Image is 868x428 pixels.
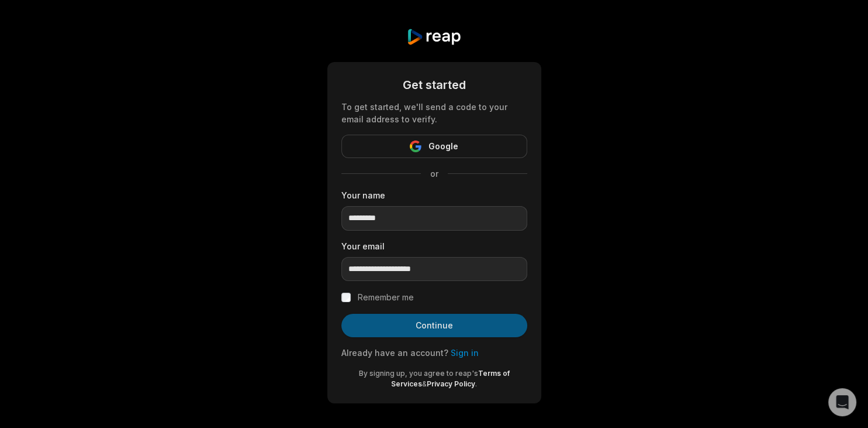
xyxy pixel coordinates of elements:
a: Sign in [451,348,479,358]
span: Already have an account? [341,348,448,358]
div: To get started, we'll send a code to your email address to verify. [341,101,527,125]
label: Your email [341,240,527,252]
button: Google [341,135,527,158]
span: & [422,379,427,388]
span: Google [428,139,458,153]
a: Terms of Services [391,369,510,388]
label: Remember me [358,290,414,304]
div: Open Intercom Messenger [828,388,856,416]
div: Get started [341,76,527,94]
span: By signing up, you agree to reap's [359,369,478,378]
span: or [421,167,448,180]
label: Your name [341,189,527,201]
span: . [475,379,477,388]
a: Privacy Policy [427,379,475,388]
img: reap [406,28,462,46]
button: Continue [341,314,527,337]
